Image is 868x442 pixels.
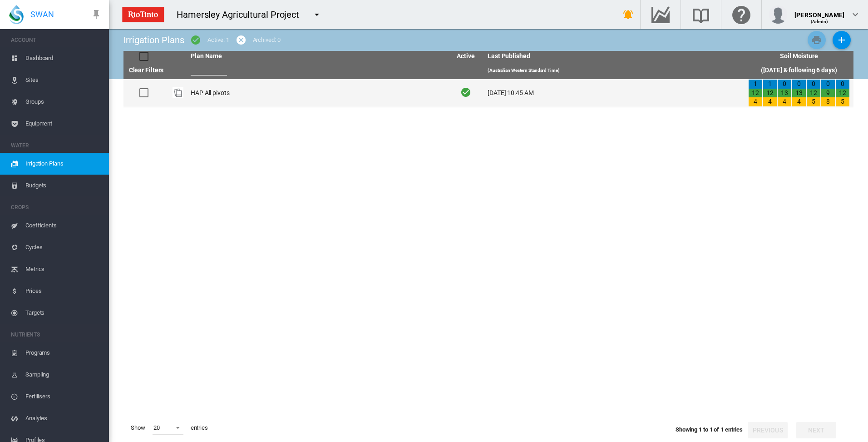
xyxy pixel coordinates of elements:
button: Add New Plan [833,31,851,49]
td: 1 12 4 1 12 4 0 13 4 0 13 4 0 12 5 0 9 8 0 12 5 [745,79,853,107]
div: 4 [792,97,806,106]
span: WATER [11,138,102,153]
a: Clear Filters [129,66,164,74]
div: Active: 1 [207,36,229,44]
th: Last Published [484,51,745,62]
div: 20 [153,424,160,431]
button: Next [796,422,836,438]
span: Coefficients [25,215,102,236]
div: 4 [763,97,777,106]
span: Programs [25,342,102,364]
span: Sites [25,69,102,91]
div: 8 [821,97,835,106]
div: 12 [763,89,777,98]
div: 5 [836,97,849,106]
img: SWAN-Landscape-Logo-Colour-drop.png [9,5,24,24]
td: HAP All pivots [187,79,448,107]
md-icon: icon-menu-down [311,9,322,20]
th: ([DATE] & following 6 days) [745,62,853,79]
div: 0 [778,80,791,89]
div: 9 [821,89,835,98]
span: ACCOUNT [11,33,102,47]
md-icon: Search the knowledge base [690,9,712,20]
img: product-image-placeholder.png [173,87,183,98]
md-icon: icon-checkbox-marked-circle [190,35,201,45]
md-icon: icon-plus [836,35,847,45]
md-icon: icon-chevron-down [850,9,861,20]
th: Active [448,51,484,62]
md-icon: Go to the Data Hub [650,9,671,20]
div: 0 [792,80,806,89]
div: 0 [807,80,820,89]
span: Groups [25,91,102,113]
span: Fertilisers [25,386,102,407]
span: Metrics [25,258,102,280]
md-icon: icon-pin [91,9,102,20]
span: Prices [25,280,102,302]
div: 13 [792,89,806,98]
button: Previous [748,422,788,438]
img: ZPXdBAAAAAElFTkSuQmCC [118,3,168,26]
span: Dashboard [25,47,102,69]
div: 12 [836,89,849,98]
md-icon: icon-bell-ring [623,9,634,20]
div: Hamersley Agricultural Project [177,8,307,21]
span: entries [187,420,212,436]
span: Targets [25,302,102,324]
div: 12 [749,89,762,98]
th: (Australian Western Standard Time) [484,62,745,79]
md-icon: icon-printer [811,35,822,45]
span: NUTRIENTS [11,327,102,342]
span: CROPS [11,200,102,215]
button: icon-bell-ring [619,5,637,24]
span: SWAN [30,9,54,20]
div: 4 [778,97,791,106]
div: 0 [821,80,835,89]
th: Plan Name [187,51,448,62]
div: 1 [749,80,762,89]
span: Showing 1 to 1 of 1 entries [676,426,743,433]
div: 12 [807,89,820,98]
span: (Admin) [811,19,829,24]
span: Cycles [25,236,102,258]
div: 5 [807,97,820,106]
span: Show [127,420,149,436]
md-icon: Click here for help [730,9,752,20]
span: Budgets [25,175,102,196]
div: Plan Id: 17653 [173,87,183,98]
button: Print Irrigation Plans [808,31,826,49]
span: Equipment [25,113,102,135]
span: Sampling [25,364,102,386]
div: 0 [836,80,849,89]
td: [DATE] 10:45 AM [484,79,745,107]
div: 13 [778,89,791,98]
th: Soil Moisture [745,51,853,62]
md-icon: icon-cancel [236,35,247,45]
span: Analytes [25,407,102,429]
button: icon-menu-down [308,5,326,24]
div: [PERSON_NAME] [794,7,844,16]
div: Archived: 0 [253,36,281,44]
img: profile.jpg [769,5,787,24]
div: 4 [749,97,762,106]
div: 1 [763,80,777,89]
div: Irrigation Plans [123,34,184,46]
span: Irrigation Plans [25,153,102,175]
